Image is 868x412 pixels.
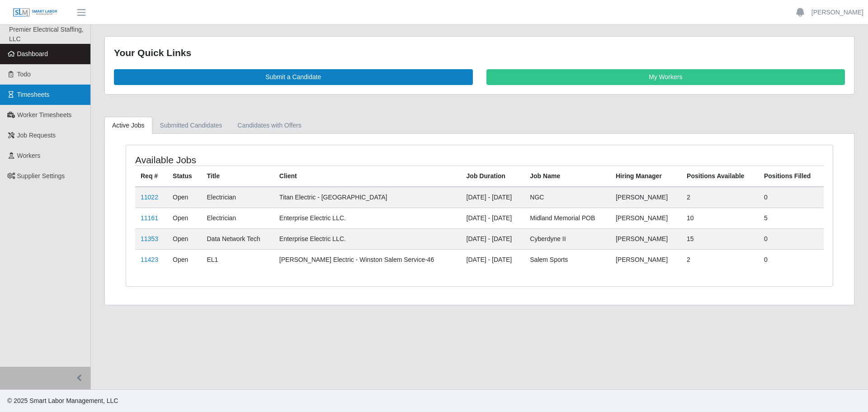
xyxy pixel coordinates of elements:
span: Supplier Settings [17,172,65,180]
th: Title [201,166,274,187]
a: Candidates with Offers [230,117,309,134]
span: Todo [17,71,31,78]
td: Open [167,187,201,208]
td: Enterprise Electric LLC. [274,208,461,228]
td: Open [167,228,201,249]
td: [PERSON_NAME] [610,208,681,228]
a: Active Jobs [104,117,152,134]
td: Cyberdyne II [524,228,610,249]
td: 0 [759,249,824,270]
td: Electrician [201,187,274,208]
td: [DATE] - [DATE] [461,208,525,228]
span: Worker Timesheets [17,111,71,118]
td: [PERSON_NAME] [610,249,681,270]
td: Open [167,249,201,270]
a: Submitted Candidates [152,117,230,134]
td: [DATE] - [DATE] [461,249,525,270]
td: Salem Sports [524,249,610,270]
a: Submit a Candidate [114,69,473,85]
td: 2 [681,249,759,270]
th: Req # [135,166,167,187]
td: Titan Electric - [GEOGRAPHIC_DATA] [274,187,461,208]
td: 10 [681,208,759,228]
td: 0 [759,187,824,208]
span: Premier Electrical Staffing, LLC [9,26,84,43]
th: Status [167,166,201,187]
span: Timesheets [17,91,50,98]
td: EL1 [201,249,274,270]
td: [DATE] - [DATE] [461,228,525,249]
td: 2 [681,187,759,208]
td: Midland Memorial POB [524,208,610,228]
a: My Workers [486,69,845,85]
td: NGC [524,187,610,208]
img: SLM Logo [13,8,58,18]
div: Your Quick Links [114,46,845,60]
td: Enterprise Electric LLC. [274,228,461,249]
a: 11161 [141,214,158,222]
td: [DATE] - [DATE] [461,187,525,208]
td: 0 [759,228,824,249]
span: Dashboard [17,50,48,57]
a: 11423 [141,256,158,263]
h4: Available Jobs [135,154,414,166]
th: Job Duration [461,166,525,187]
span: Workers [17,152,41,159]
th: Positions Filled [759,166,824,187]
a: 11353 [141,235,158,242]
th: Job Name [524,166,610,187]
th: Positions Available [681,166,759,187]
th: Hiring Manager [610,166,681,187]
span: Job Requests [17,132,56,139]
a: 11022 [141,194,158,201]
td: Electrician [201,208,274,228]
span: © 2025 Smart Labor Management, LLC [7,397,118,404]
a: [PERSON_NAME] [811,8,863,17]
td: Open [167,208,201,228]
td: Data Network Tech [201,228,274,249]
td: [PERSON_NAME] [610,187,681,208]
td: [PERSON_NAME] Electric - Winston Salem Service-46 [274,249,461,270]
td: 5 [759,208,824,228]
td: 15 [681,228,759,249]
th: Client [274,166,461,187]
td: [PERSON_NAME] [610,228,681,249]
